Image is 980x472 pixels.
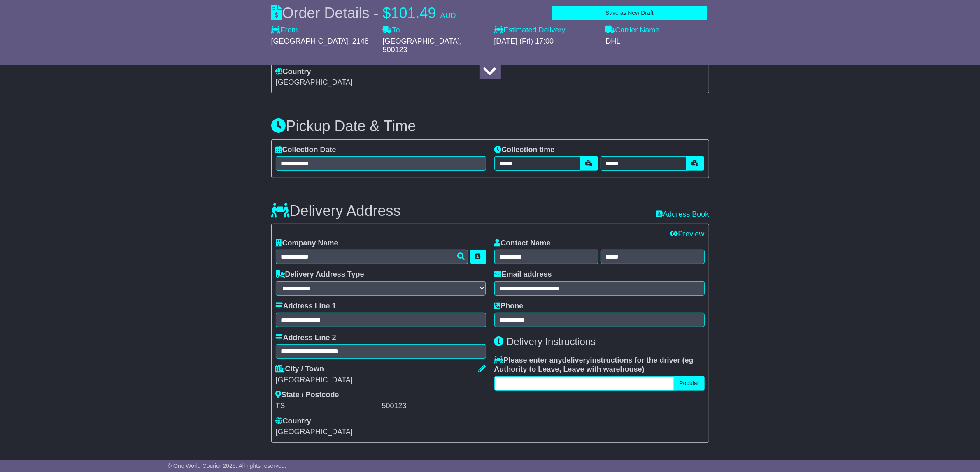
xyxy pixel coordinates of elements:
[276,239,338,248] label: Company Name
[494,356,694,373] span: eg Authority to Leave, Leave with warehouse
[494,26,598,35] label: Estimated Delivery
[656,210,709,218] a: Address Book
[552,6,707,20] button: Save as New Draft
[494,146,555,155] label: Collection time
[383,26,400,35] label: To
[494,356,705,374] label: Please enter any instructions for the driver ( )
[276,302,336,311] label: Address Line 1
[507,336,596,347] span: Delivery Instructions
[440,12,456,20] span: AUD
[606,26,660,35] label: Carrier Name
[276,333,336,342] label: Address Line 2
[276,146,336,155] label: Collection Date
[348,37,369,45] span: , 2148
[494,270,552,279] label: Email address
[383,37,460,45] span: [GEOGRAPHIC_DATA]
[383,37,462,54] span: , 500123
[276,402,380,411] div: TS
[168,463,286,469] span: © One World Courier 2025. All rights reserved.
[276,417,311,426] label: Country
[276,365,324,374] label: City / Town
[276,270,364,279] label: Delivery Address Type
[271,203,401,219] h3: Delivery Address
[606,37,709,46] div: DHL
[494,239,551,248] label: Contact Name
[276,391,339,400] label: State / Postcode
[271,26,298,35] label: From
[271,118,709,134] h3: Pickup Date & Time
[494,37,598,46] div: [DATE] (Fri) 17:00
[391,5,436,21] span: 101.49
[670,230,704,238] a: Preview
[382,402,486,411] div: 500123
[562,356,590,364] span: delivery
[276,78,353,86] span: [GEOGRAPHIC_DATA]
[271,4,456,22] div: Order Details -
[494,302,524,311] label: Phone
[276,376,486,385] div: [GEOGRAPHIC_DATA]
[276,67,311,76] label: Country
[383,5,391,21] span: $
[271,37,348,45] span: [GEOGRAPHIC_DATA]
[674,376,704,391] button: Popular
[276,428,353,436] span: [GEOGRAPHIC_DATA]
